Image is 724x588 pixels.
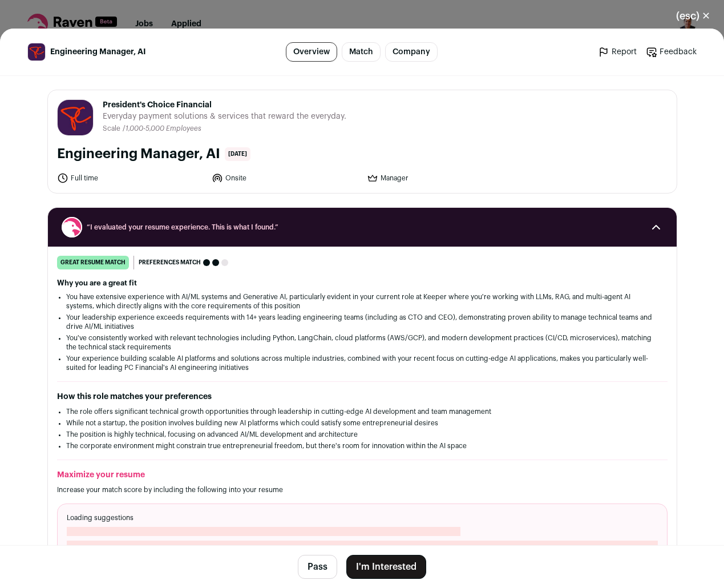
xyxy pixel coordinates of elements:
div: Loading suggestions [57,504,668,573]
li: The corporate environment might constrain true entrepreneurial freedom, but there's room for inno... [66,441,658,450]
a: Company [385,42,438,62]
button: Close modal [662,3,724,29]
a: Feedback [646,46,697,58]
li: While not a startup, the position involves building new AI platforms which could satisfy some ent... [66,418,658,428]
h1: Engineering Manager, AI [57,145,220,163]
li: Manager [367,172,515,184]
a: Report [598,46,637,58]
h2: Why you are a great fit [57,279,668,288]
li: You've consistently worked with relevant technologies including Python, LangChain, cloud platform... [66,333,658,352]
span: “I evaluated your resume experience. This is what I found.” [87,223,638,232]
li: You have extensive experience with AI/ML systems and Generative AI, particularly evident in your ... [66,292,658,311]
li: Scale [103,124,123,133]
p: Increase your match score by including the following into your resume [57,485,668,494]
li: Full time [57,172,205,184]
li: Your experience building scalable AI platforms and solutions across multiple industries, combined... [66,354,658,372]
span: Everyday payment solutions & services that reward the everyday. [103,111,346,122]
li: Onsite [212,172,360,184]
span: Engineering Manager, AI [50,46,146,58]
h2: How this role matches your preferences [57,391,668,402]
button: I'm Interested [346,555,426,579]
a: Overview [286,42,337,62]
span: Preferences match [139,257,201,268]
a: Match [342,42,381,62]
li: The role offers significant technical growth opportunities through leadership in cutting-edge AI ... [66,407,658,416]
li: The position is highly technical, focusing on advanced AI/ML development and architecture [66,430,658,439]
img: 6ac73b2f6128f7ae4c9091998613280d2ae1e32fa1678ca51743a8435506c7aa.jpg [58,100,93,135]
span: [DATE] [225,147,250,161]
span: 1,000-5,000 Employees [126,125,201,132]
img: 6ac73b2f6128f7ae4c9091998613280d2ae1e32fa1678ca51743a8435506c7aa.jpg [28,43,45,61]
span: President's Choice Financial [103,99,346,111]
h2: Maximize your resume [57,469,668,481]
li: / [123,124,201,133]
button: Pass [298,555,337,579]
div: great resume match [57,256,129,269]
li: Your leadership experience exceeds requirements with 14+ years leading engineering teams (includi... [66,313,658,331]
